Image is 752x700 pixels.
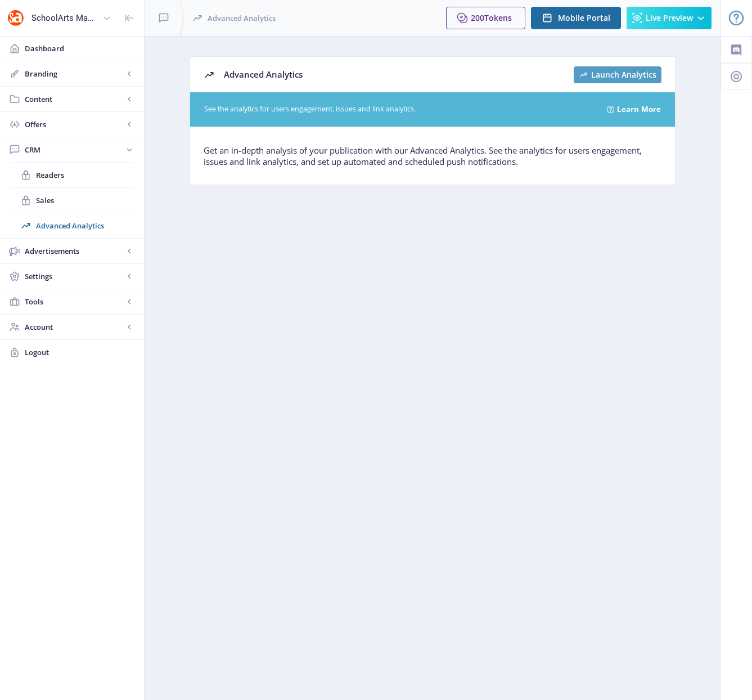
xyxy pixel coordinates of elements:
[31,6,98,30] div: SchoolArts Magazine
[11,213,133,238] a: Advanced Analytics
[484,12,512,23] span: Tokens
[531,7,621,29] button: Mobile Portal
[591,70,656,79] span: Launch Analytics
[224,69,303,80] span: Advanced Analytics
[25,119,124,130] span: Offers
[11,163,133,187] a: Readers
[627,7,712,29] button: Live Preview
[204,104,594,115] span: See the analytics for users engagement, issues and link analytics.
[204,145,661,167] p: Get an in-depth analysis of your publication with our Advanced Analytics. See the analytics for u...
[25,321,124,333] span: Account
[25,43,135,54] span: Dashboard
[25,144,124,155] span: CRM
[25,93,124,105] span: Content
[36,220,133,231] span: Advanced Analytics
[25,296,124,307] span: Tools
[646,14,693,23] span: Live Preview
[25,347,135,358] span: Logout
[25,245,124,257] span: Advertisements
[574,66,661,83] button: Launch Analytics
[25,271,124,282] span: Settings
[446,7,525,29] button: 200Tokens
[25,68,124,79] span: Branding
[558,14,610,23] span: Mobile Portal
[7,9,25,27] img: properties.app_icon.png
[208,12,276,24] span: Advanced Analytics
[36,195,133,206] span: Sales
[36,169,133,181] span: Readers
[11,188,133,213] a: Sales
[617,101,661,118] a: Learn More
